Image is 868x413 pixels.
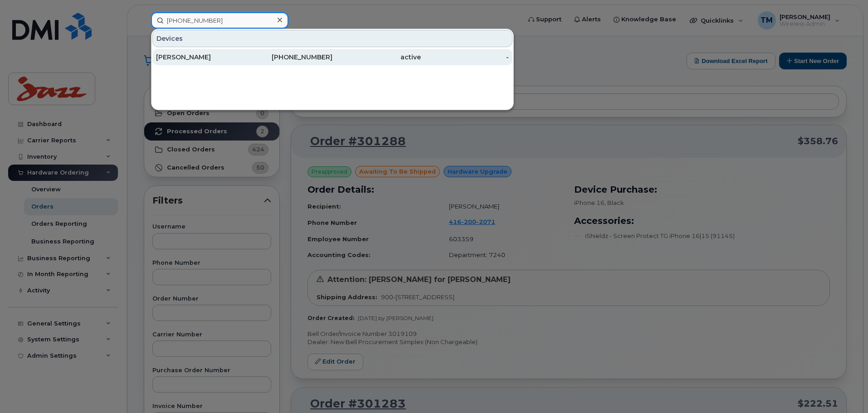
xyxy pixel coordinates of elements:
[156,53,244,62] div: [PERSON_NAME]
[332,53,421,62] div: active
[152,30,512,47] div: Devices
[152,49,512,65] a: [PERSON_NAME][PHONE_NUMBER]active-
[244,53,333,62] div: [PHONE_NUMBER]
[421,53,509,62] div: -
